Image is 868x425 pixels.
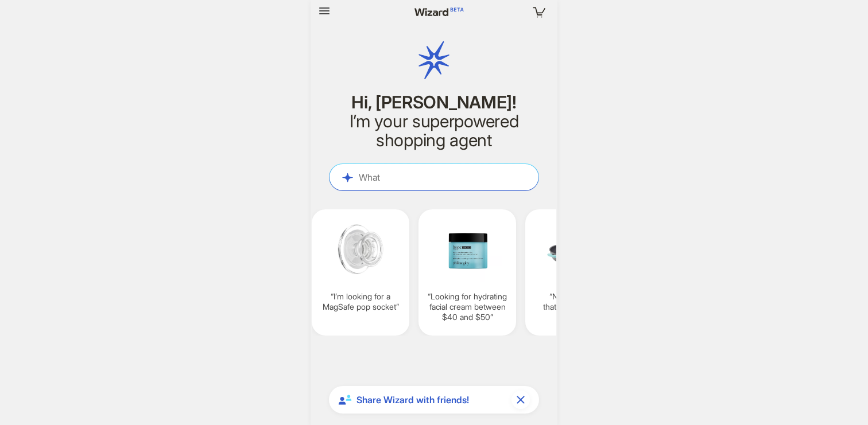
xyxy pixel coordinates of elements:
[423,216,511,282] img: Looking%20for%20hydrating%20facial%20cream%20between%2040%20and%2050-cd94efd8.png
[316,216,405,282] img: I'm%20looking%20for%20a%20MagSafe%20pop%20socket-66ee9958.png
[329,112,539,150] h2: I’m your superpowered shopping agent
[423,291,511,323] q: Looking for hydrating facial cream between $40 and $50
[329,386,539,414] div: Share Wizard with friends!
[525,209,623,336] div: Nonstick pan that is oven-safe
[530,216,618,282] img: Nonstick%20pan%20that%20is%20ovensafe-91bcac04.png
[316,291,405,312] q: I’m looking for a MagSafe pop socket
[356,394,507,406] span: Share Wizard with friends!
[418,209,516,336] div: Looking for hydrating facial cream between $40 and $50
[530,291,618,312] q: Nonstick pan that is oven-safe
[329,93,539,112] h1: Hi, [PERSON_NAME]!
[312,209,409,336] div: I’m looking for a MagSafe pop socket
